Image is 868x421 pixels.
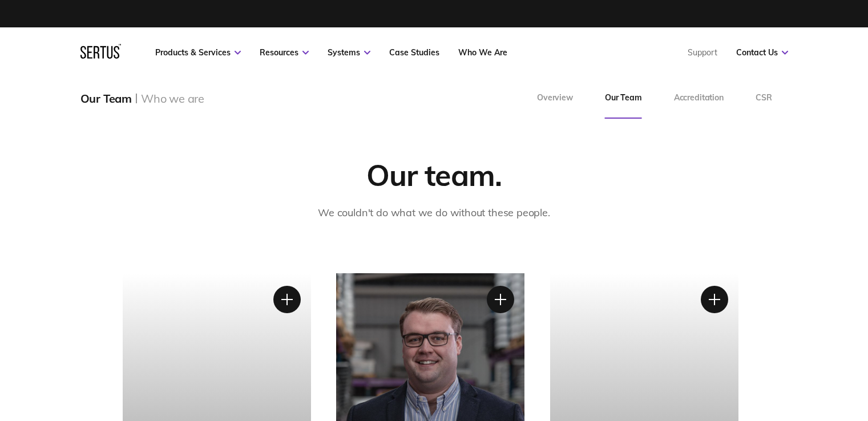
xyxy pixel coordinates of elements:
[736,47,788,58] a: Contact Us
[658,78,740,119] a: Accreditation
[318,205,550,221] p: We couldn't do what we do without these people.
[389,47,439,58] a: Case Studies
[366,156,502,193] div: Our team.
[141,91,204,106] div: Who we are
[80,91,132,106] div: Our Team
[260,47,309,58] a: Resources
[458,47,507,58] a: Who We Are
[521,78,589,119] a: Overview
[155,47,241,58] a: Products & Services
[328,47,370,58] a: Systems
[740,78,788,119] a: CSR
[688,47,717,58] a: Support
